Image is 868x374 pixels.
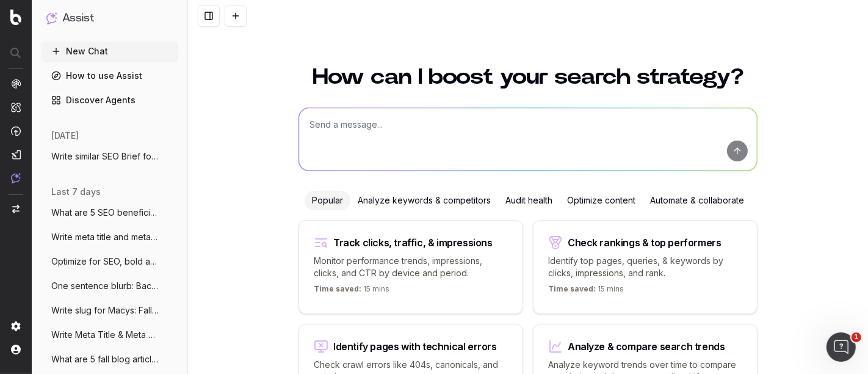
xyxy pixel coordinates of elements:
[42,90,178,110] a: Discover Agents
[51,150,159,163] span: Write similar SEO Brief for SEO Briefs:
[51,186,101,198] span: last 7 days
[51,130,79,142] span: [DATE]
[62,10,94,27] h1: Assist
[51,280,159,292] span: One sentence blurb: Back-to-School Morni
[46,10,173,27] button: Assist
[826,332,856,362] iframe: Intercom live chat
[548,255,742,279] p: Identify top pages, queries, & keywords by clicks, impressions, and rank.
[51,207,159,219] span: What are 5 SEO beneficial blog post topi
[42,350,178,369] button: What are 5 fall blog articles that cover
[852,332,861,342] span: 1
[12,205,20,213] img: Switch project
[42,276,178,296] button: One sentence blurb: Back-to-School Morni
[11,321,21,331] img: Setting
[11,102,21,112] img: Intelligence
[305,191,350,210] div: Popular
[298,66,758,88] h1: How can I boost your search strategy?
[51,255,159,268] span: Optimize for SEO, bold any changes made:
[11,173,21,183] img: Assist
[42,42,178,61] button: New Chat
[314,255,508,279] p: Monitor performance trends, impressions, clicks, and CTR by device and period.
[548,284,596,293] span: Time saved:
[314,284,361,293] span: Time saved:
[42,227,178,247] button: Write meta title and meta descrion for K
[548,284,624,299] p: 15 mins
[560,191,643,210] div: Optimize content
[51,304,159,317] span: Write slug for Macys: Fall Entryway Deco
[42,301,178,320] button: Write slug for Macys: Fall Entryway Deco
[42,203,178,222] button: What are 5 SEO beneficial blog post topi
[498,191,560,210] div: Audit health
[350,191,498,210] div: Analyze keywords & competitors
[568,238,722,248] div: Check rankings & top performers
[46,12,57,24] img: Assist
[333,238,493,248] div: Track clicks, traffic, & impressions
[11,79,21,89] img: Analytics
[42,325,178,345] button: Write Meta Title & Meta Description for
[51,231,159,243] span: Write meta title and meta descrion for K
[42,147,178,166] button: Write similar SEO Brief for SEO Briefs:
[568,342,725,351] div: Analyze & compare search trends
[11,126,21,136] img: Activation
[11,345,21,354] img: My account
[11,150,21,159] img: Studio
[643,191,751,210] div: Automate & collaborate
[333,342,497,351] div: Identify pages with technical errors
[10,9,21,25] img: Botify logo
[314,284,389,299] p: 15 mins
[51,329,159,341] span: Write Meta Title & Meta Description for
[51,353,159,365] span: What are 5 fall blog articles that cover
[42,252,178,271] button: Optimize for SEO, bold any changes made:
[42,66,178,86] a: How to use Assist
